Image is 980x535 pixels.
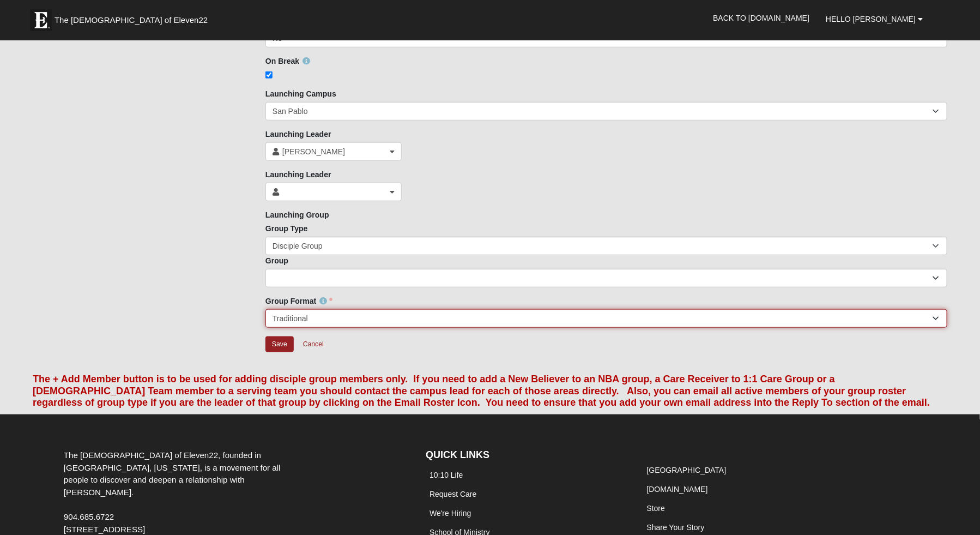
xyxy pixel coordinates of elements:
[426,449,627,461] h4: QUICK LINKS
[705,4,818,32] a: Back to [DOMAIN_NAME]
[265,209,329,220] label: Launching Group
[429,509,471,518] a: We're Hiring
[429,490,476,498] a: Request Care
[818,5,931,33] a: Hello [PERSON_NAME]
[33,374,930,408] font: The + Add Member button is to be used for adding disciple group members only. If you need to add ...
[265,129,331,140] label: Launching Leader
[265,56,310,67] label: On Break
[265,223,308,234] label: Group Type
[282,146,386,157] span: [PERSON_NAME]
[647,504,665,513] a: Store
[30,9,52,31] img: Eleven22 logo
[265,183,402,201] a: Clear selection
[265,336,294,352] input: Alt+s
[265,142,402,161] a: [PERSON_NAME] Clear selection
[265,88,336,99] label: Launching Campus
[296,336,331,353] a: Cancel
[647,485,708,494] a: [DOMAIN_NAME]
[265,169,331,180] label: Launching Leader
[429,471,463,479] a: 10:10 Life
[55,15,208,26] span: The [DEMOGRAPHIC_DATA] of Eleven22
[647,466,727,474] a: [GEOGRAPHIC_DATA]
[826,15,916,23] span: Hello [PERSON_NAME]
[265,255,288,266] label: Group
[265,296,332,306] label: Group Format
[25,4,243,31] a: The [DEMOGRAPHIC_DATA] of Eleven22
